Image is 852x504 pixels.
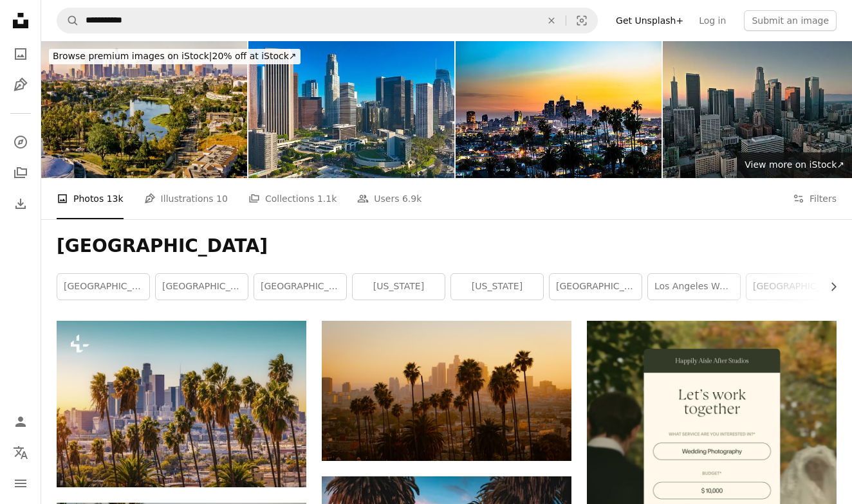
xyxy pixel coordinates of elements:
[737,152,852,178] a: View more on iStock↗
[745,159,844,170] span: View more on iStock ↗
[57,8,79,33] button: Search Unsplash
[451,274,543,300] a: [US_STATE]
[822,274,837,300] button: scroll list to the right
[57,398,306,410] a: A view of downtown Los Angeles California with palm trees in the foreground
[57,8,598,33] form: Find visuals sitewide
[648,274,740,300] a: los angeles wallpaper
[744,10,837,31] button: Submit an image
[8,440,33,465] button: Language
[353,274,445,300] a: [US_STATE]
[41,41,247,178] img: Echo Park Lake by neighbourhood
[537,8,566,33] button: Clear
[322,385,571,397] a: green palm tree and city view
[317,192,337,206] span: 1.1k
[8,471,33,496] button: Menu
[8,129,33,155] a: Explore
[248,41,454,178] img: Los Angeles city. LA downtown aerial view. Los Angeles skyline. LA streets. Los Angeles from a to...
[8,41,33,67] a: Photos
[322,321,571,461] img: green palm tree and city view
[8,191,33,217] a: Download History
[57,235,837,258] h1: [GEOGRAPHIC_DATA]
[8,160,33,186] a: Collections
[216,192,228,206] span: 10
[156,274,248,300] a: [GEOGRAPHIC_DATA]
[144,178,228,219] a: Illustrations 10
[793,178,837,219] button: Filters
[41,41,308,72] a: Browse premium images on iStock|20% off at iStock↗
[53,51,212,61] span: Browse premium images on iStock |
[49,49,301,64] div: 20% off at iStock ↗
[8,409,33,435] a: Log in / Sign up
[746,274,838,300] a: [GEOGRAPHIC_DATA][US_STATE]
[8,72,33,98] a: Illustrations
[57,321,306,487] img: A view of downtown Los Angeles California with palm trees in the foreground
[456,41,662,178] img: Los Angeles California Skyline with Palm Trees at Sunset
[566,8,597,33] button: Visual search
[550,274,642,300] a: [GEOGRAPHIC_DATA] night
[248,178,337,219] a: Collections 1.1k
[608,10,691,31] a: Get Unsplash+
[254,274,346,300] a: [GEOGRAPHIC_DATA]
[57,274,149,300] a: [GEOGRAPHIC_DATA] skyline
[402,192,421,206] span: 6.9k
[357,178,421,219] a: Users 6.9k
[691,10,734,31] a: Log in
